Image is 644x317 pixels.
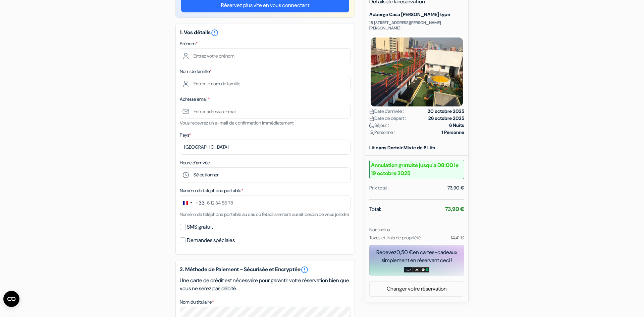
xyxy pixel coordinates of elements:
label: Nom du titulaire [180,299,214,306]
label: SMS gratuit [187,222,213,232]
button: Change country, selected France (+33) [180,195,205,210]
small: Taxes et frais de propriété: [369,235,422,241]
label: Adresse email [180,96,210,103]
label: Pays [180,132,191,139]
img: calendar.svg [369,116,374,121]
img: user_icon.svg [369,130,374,135]
b: Annulation gratuite jusqu'a 08:00 le 19 octobre 2025 [369,160,464,179]
small: Numéro de téléphone portable au cas où l'établissement aurait besoin de vous joindre [180,211,349,217]
button: Ouvrir le widget CMP [3,291,19,307]
label: Heure d'arrivée [180,159,210,166]
h5: Auberge Casa [PERSON_NAME] type [369,12,464,17]
span: Total: [369,205,381,213]
label: Demandes spéciales [187,236,235,245]
h5: 1. Vos détails [180,29,351,37]
p: 18 [STREET_ADDRESS][PERSON_NAME][PERSON_NAME] [369,20,464,31]
div: +33 [196,199,205,207]
img: adidas-card.png [413,267,421,272]
span: Date d'arrivée : [369,108,404,115]
img: calendar.svg [369,109,374,114]
i: error_outline [211,29,219,37]
label: Prénom [180,40,198,47]
h5: 2. Méthode de Paiement - Sécurisée et Encryptée [180,266,351,274]
div: Prix total : [369,184,389,191]
small: Vous recevrez un e-mail de confirmation immédiatement [180,120,294,126]
input: 6 12 34 56 78 [180,195,351,210]
img: amazon-card-no-text.png [404,267,413,272]
img: uber-uber-eats-card.png [421,267,429,272]
input: Entrez votre prénom [180,48,351,63]
span: Date de départ : [369,115,406,122]
label: Nom de famille [180,68,212,75]
input: Entrer adresse e-mail [180,104,351,119]
input: Entrer le nom de famille [180,76,351,91]
div: Recevez en cartes-cadeaux simplement en réservant ceci ! [369,248,464,264]
img: moon.svg [369,123,374,128]
p: Une carte de crédit est nécessaire pour garantir votre réservation bien que vous ne serez pas déb... [180,276,351,293]
div: 73,90 € [447,184,464,191]
strong: 26 octobre 2025 [428,115,464,122]
a: Changer votre réservation [370,283,464,295]
span: Séjour : [369,122,389,129]
b: Lit dans Dortoir Mixte de 6 Lits [369,145,435,151]
strong: 6 Nuits [449,122,464,129]
strong: 73,90 € [445,206,464,213]
small: Non inclus [369,227,390,233]
span: 0,50 € [396,249,413,256]
a: error_outline [301,266,309,274]
a: error_outline [211,29,219,36]
label: Numéro de telephone portable [180,187,243,194]
small: 14,41 € [451,235,464,241]
strong: 1 Personne [441,129,464,136]
span: Personne : [369,129,395,136]
strong: 20 octobre 2025 [428,108,464,115]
